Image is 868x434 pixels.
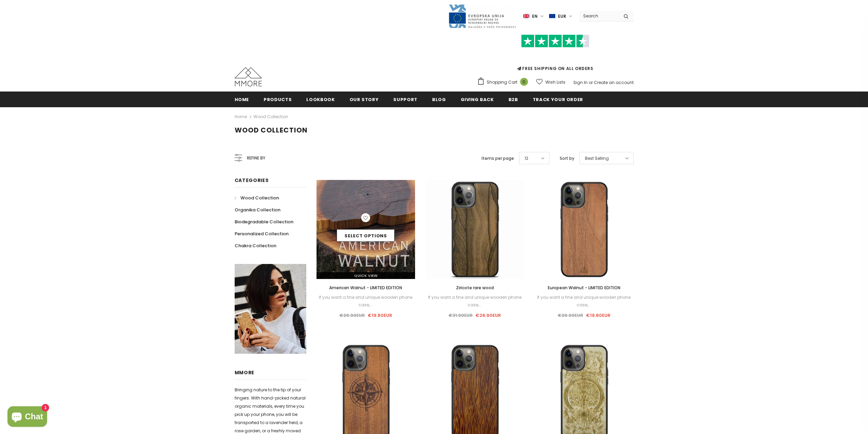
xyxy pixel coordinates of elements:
[432,96,446,103] span: Blog
[585,155,609,162] span: Best Selling
[536,76,565,88] a: Wish Lists
[329,285,402,291] span: American Walnut - LIMITED EDITION
[461,92,494,107] a: Giving back
[235,216,293,228] a: Biodegradable Collection
[534,294,633,309] div: If you want a fine and unique wooden phone case,...
[354,273,378,278] span: Quick View
[235,113,247,121] a: Home
[548,285,620,291] span: European Walnut - LIMITED EDITION
[317,284,415,292] a: American Walnut - LIMITED EDITION
[448,312,473,319] span: €31.90EUR
[240,195,279,201] span: Wood Collection
[425,284,524,292] a: Ziricote rare wood
[247,154,265,162] span: Refine by
[235,242,276,249] span: Chakra Collection
[448,13,516,19] a: Javni Razpis
[594,80,634,85] a: Create an account
[5,406,49,429] inbox-online-store-chat: Shopify online store chat
[534,284,633,292] a: European Walnut - LIMITED EDITION
[523,13,529,19] img: i-lang-1.png
[339,312,365,319] span: €26.90EUR
[368,312,392,319] span: €19.80EUR
[235,67,262,86] img: MMORE Cases
[560,155,574,162] label: Sort by
[545,79,565,86] span: Wish Lists
[337,229,395,242] a: Select options
[235,230,289,237] span: Personalized Collection
[306,96,335,103] span: Lookbook
[448,4,516,29] img: Javni Razpis
[487,79,517,86] span: Shopping Cart
[482,155,514,162] label: Items per page
[264,92,292,107] a: Products
[317,294,415,309] div: If you want a fine and unique wooden phone case,...
[533,96,583,103] span: Track your order
[425,294,524,309] div: If you want a fine and unique wooden phone case,...
[235,228,289,240] a: Personalized Collection
[317,180,415,279] img: American Walnut Raw Wood
[509,96,518,103] span: B2B
[235,240,276,252] a: Chakra Collection
[509,92,518,107] a: B2B
[558,312,583,319] span: €26.90EUR
[589,80,593,85] span: or
[235,204,280,216] a: Organika Collection
[264,96,292,103] span: Products
[432,92,446,107] a: Blog
[461,96,494,103] span: Giving back
[253,114,288,120] a: Wood Collection
[525,155,528,162] span: 12
[475,312,501,319] span: €26.90EUR
[350,92,379,107] a: Our Story
[235,219,293,225] span: Biodegradable Collection
[573,80,588,85] a: Sign In
[235,192,279,204] a: Wood Collection
[235,92,249,107] a: Home
[235,125,308,135] span: Wood Collection
[235,96,249,103] span: Home
[235,177,269,184] span: Categories
[558,13,566,20] span: EUR
[456,285,494,291] span: Ziricote rare wood
[533,92,583,107] a: Track your order
[317,272,415,279] a: Quick View
[477,77,531,87] a: Shopping Cart 0
[350,96,379,103] span: Our Story
[532,13,538,20] span: en
[235,369,255,376] span: MMORE
[586,312,610,319] span: €19.80EUR
[579,11,618,21] input: Search Site
[477,47,634,65] iframe: Customer reviews powered by Trustpilot
[306,92,335,107] a: Lookbook
[393,96,417,103] span: support
[520,78,528,86] span: 0
[235,207,280,213] span: Organika Collection
[393,92,417,107] a: support
[477,38,634,71] span: FREE SHIPPING ON ALL ORDERS
[521,34,589,48] img: Trust Pilot Stars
